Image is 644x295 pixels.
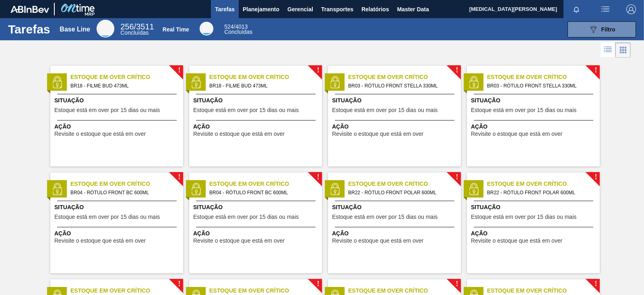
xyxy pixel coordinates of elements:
span: Situação [471,96,598,105]
span: / 3511 [120,22,154,31]
span: Estoque em Over Crítico [70,287,183,295]
span: / 4013 [224,23,248,30]
span: Ação [54,123,181,131]
div: Base Line [60,26,90,33]
span: Revisite o estoque que está em over [193,131,285,137]
span: Concluídas [224,29,252,35]
span: Revisite o estoque que está em over [54,131,146,137]
span: BR04 - RÓTULO FRONT BC 600ML [70,188,177,197]
span: Estoque em Over Crítico [70,73,183,81]
span: Revisite o estoque que está em over [471,131,562,137]
span: Revisite o estoque que está em over [193,238,285,244]
span: Estoque está em over por 15 dias ou mais [54,214,160,220]
span: Ação [54,229,181,238]
span: ! [456,67,458,73]
span: BR18 - FILME BUD 473ML [209,81,316,90]
span: Estoque está em over por 15 dias ou mais [471,214,576,220]
span: Ação [332,229,459,238]
span: Tarefas [215,4,235,14]
span: Transportes [321,4,353,14]
img: Logout [626,4,636,14]
span: Estoque está em over por 15 dias ou mais [471,107,576,113]
span: ! [456,174,458,180]
span: BR03 - RÓTULO FRONT STELLA 330ML [487,81,593,90]
span: Ação [332,123,459,131]
span: ! [178,174,180,180]
span: Ação [193,229,320,238]
span: Estoque em Over Crítico [348,180,461,188]
span: Estoque em Over Crítico [348,287,461,295]
span: Estoque em Over Crítico [209,73,322,81]
span: Ação [471,229,598,238]
img: userActions [601,4,610,14]
span: Revisite o estoque que está em over [332,238,423,244]
span: Situação [54,203,181,212]
img: status [329,76,341,88]
span: Master Data [397,4,429,14]
span: Estoque em Over Crítico [209,180,322,188]
span: Ação [471,123,598,131]
span: Situação [193,203,320,212]
span: Estoque em Over Crítico [487,73,600,81]
span: BR04 - RÓTULO FRONT BC 600ML [209,188,316,197]
span: Situação [332,203,459,212]
span: Situação [54,96,181,105]
span: BR22 - RÓTULO FRONT POLAR 600ML [348,188,454,197]
span: Estoque em Over Crítico [348,73,461,81]
span: Revisite o estoque que está em over [471,238,562,244]
span: 256 [120,22,134,31]
span: Estoque está em over por 15 dias ou mais [193,214,299,220]
span: Concluídas [120,29,149,36]
span: ! [317,67,319,73]
img: status [329,183,341,195]
span: ! [594,67,597,73]
span: Ação [193,123,320,131]
img: status [468,76,480,88]
span: ! [594,281,597,287]
span: Estoque em Over Crítico [209,287,322,295]
span: Estoque em Over Crítico [487,180,600,188]
div: Real Time [163,26,189,33]
button: Filtro [568,21,636,37]
span: Revisite o estoque que está em over [332,131,423,137]
span: ! [594,174,597,180]
span: Estoque está em over por 15 dias ou mais [54,107,160,113]
span: 524 [224,23,233,30]
img: TNhmsLtSVTkK8tSr43FrP2fwEKptu5GPRR3wAAAABJRU5ErkJggg== [10,6,49,13]
span: Estoque em Over Crítico [487,287,600,295]
span: Relatórios [361,4,389,14]
h1: Tarefas [8,25,50,34]
img: status [190,76,202,88]
span: Situação [332,96,459,105]
span: Estoque está em over por 15 dias ou mais [332,214,438,220]
span: ! [456,281,458,287]
span: ! [178,67,180,73]
div: Base Line [97,20,114,37]
img: status [51,76,63,88]
span: Planejamento [243,4,279,14]
span: BR18 - FILME BUD 473ML [70,81,177,90]
div: Real Time [200,22,213,35]
span: Estoque está em over por 15 dias ou mais [332,107,438,113]
span: Estoque está em over por 15 dias ou mais [193,107,299,113]
span: Revisite o estoque que está em over [54,238,146,244]
img: status [468,183,480,195]
span: Situação [471,203,598,212]
span: Estoque em Over Crítico [70,180,183,188]
span: ! [317,281,319,287]
span: BR03 - RÓTULO FRONT STELLA 330ML [348,81,454,90]
span: Situação [193,96,320,105]
div: Visão em Cards [615,42,631,58]
span: ! [317,174,319,180]
div: Real Time [224,24,252,35]
span: ! [178,281,180,287]
img: status [51,183,63,195]
span: Gerencial [287,4,313,14]
div: Base Line [120,23,154,35]
span: Filtro [601,26,615,33]
button: Notificações [563,4,589,15]
img: status [190,183,202,195]
span: BR22 - RÓTULO FRONT POLAR 600ML [487,188,593,197]
div: Visão em Lista [601,42,615,58]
